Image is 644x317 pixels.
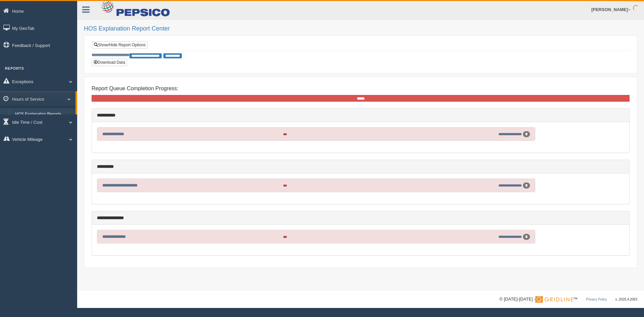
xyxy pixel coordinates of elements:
[84,25,637,32] h2: HOS Explanation Report Center
[535,296,573,303] img: Gridline
[92,86,630,92] h4: Report Queue Completion Progress:
[92,59,127,66] button: Download Data
[92,41,148,49] a: Show/Hide Report Options
[12,108,75,120] a: HOS Explanation Reports
[499,296,637,303] div: © [DATE]-[DATE] - ™
[586,298,607,301] a: Privacy Policy
[615,298,637,301] span: v. 2025.4.2063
